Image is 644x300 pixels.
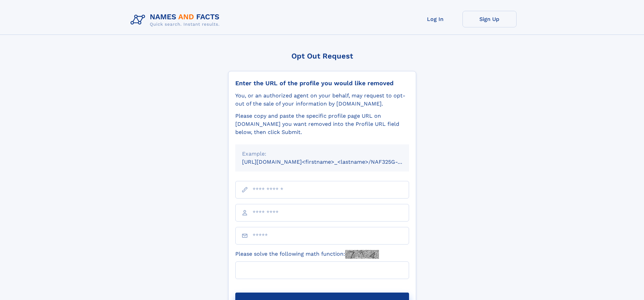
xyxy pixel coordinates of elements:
[242,159,422,165] small: [URL][DOMAIN_NAME]<firstname>_<lastname>/NAF325G-xxxxxxxx
[242,150,402,158] div: Example:
[408,11,462,27] a: Log In
[228,52,416,60] div: Opt Out Request
[235,250,379,259] label: Please solve the following math function:
[128,11,225,29] img: Logo Names and Facts
[235,92,409,108] div: You, or an authorized agent on your behalf, may request to opt-out of the sale of your informatio...
[235,112,409,136] div: Please copy and paste the specific profile page URL on [DOMAIN_NAME] you want removed into the Pr...
[462,11,517,27] a: Sign Up
[235,79,409,87] div: Enter the URL of the profile you would like removed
